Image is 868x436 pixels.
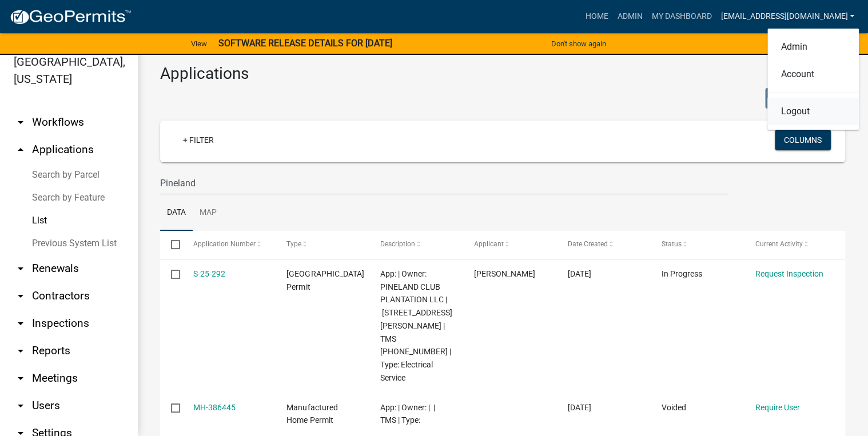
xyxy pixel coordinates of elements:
[193,240,256,248] span: Application Number
[286,269,364,291] span: Jasper County Building Permit
[174,130,223,150] a: + Filter
[580,6,612,27] a: Home
[765,88,845,109] button: Bulk Actions
[755,269,823,278] a: Request Inspection
[193,403,236,412] a: MH-386445
[775,130,831,150] button: Columns
[369,231,463,258] datatable-header-cell: Description
[14,399,27,413] i: arrow_drop_down
[14,115,27,129] i: arrow_drop_down
[474,269,535,278] span: Tim Cramer
[744,231,838,258] datatable-header-cell: Current Activity
[557,231,651,258] datatable-header-cell: Date Created
[755,403,799,412] a: Require User
[160,64,845,83] h3: Applications
[547,34,611,53] button: Don't show again
[286,240,301,248] span: Type
[380,269,452,382] span: App: | Owner: PINELAND CLUB PLANTATION LLC | 8658 COTTON HILL RD | TMS 015-00-04-017 | Type: Elec...
[286,403,337,425] span: Manufactured Home Permit
[767,98,859,125] a: Logout
[160,171,728,195] input: Search for applications
[767,29,859,130] div: [EMAIL_ADDRESS][DOMAIN_NAME]
[276,231,369,258] datatable-header-cell: Type
[662,240,682,248] span: Status
[14,262,27,275] i: arrow_drop_down
[755,240,802,248] span: Current Activity
[14,317,27,330] i: arrow_drop_down
[612,6,647,27] a: Admin
[160,195,193,231] a: Data
[14,344,27,358] i: arrow_drop_down
[14,143,27,157] i: arrow_drop_up
[767,33,859,61] a: Admin
[182,231,276,258] datatable-header-cell: Application Number
[160,231,182,258] datatable-header-cell: Select
[647,6,716,27] a: My Dashboard
[474,240,504,248] span: Applicant
[463,231,557,258] datatable-header-cell: Applicant
[568,269,591,278] span: 06/26/2025
[193,195,224,231] a: Map
[14,371,27,385] i: arrow_drop_down
[568,403,591,412] span: 03/08/2025
[380,240,415,248] span: Description
[767,61,859,88] a: Account
[186,34,212,53] a: View
[193,269,225,278] a: S-25-292
[568,240,608,248] span: Date Created
[662,269,702,278] span: In Progress
[380,403,435,425] span: App: | Owner: | | TMS | Type:
[662,403,686,412] span: Voided
[716,6,859,27] a: [EMAIL_ADDRESS][DOMAIN_NAME]
[650,231,744,258] datatable-header-cell: Status
[14,289,27,303] i: arrow_drop_down
[218,38,392,49] strong: SOFTWARE RELEASE DETAILS FOR [DATE]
